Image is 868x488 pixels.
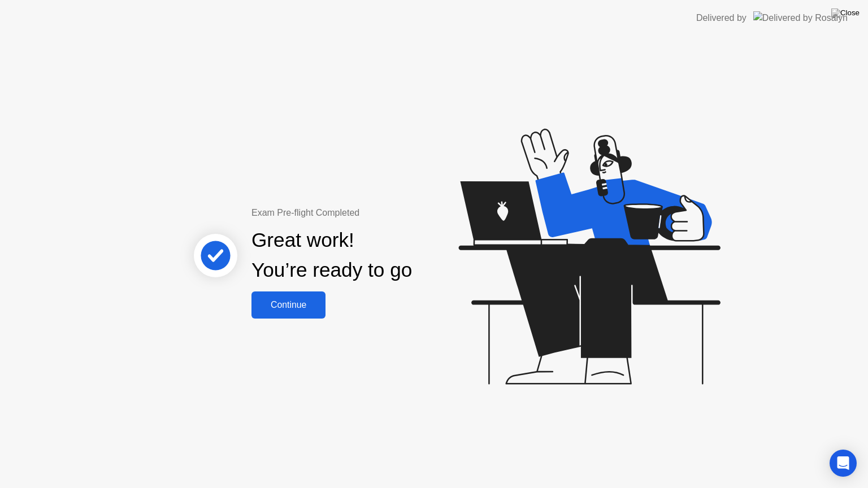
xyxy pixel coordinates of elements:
[251,291,325,319] button: Continue
[255,300,322,310] div: Continue
[831,8,860,18] img: Close
[753,11,848,24] img: Delivered by Rosalyn
[251,225,412,285] div: Great work! You’re ready to go
[696,11,747,25] div: Delivered by
[251,206,485,220] div: Exam Pre-flight Completed
[830,450,857,477] div: Open Intercom Messenger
